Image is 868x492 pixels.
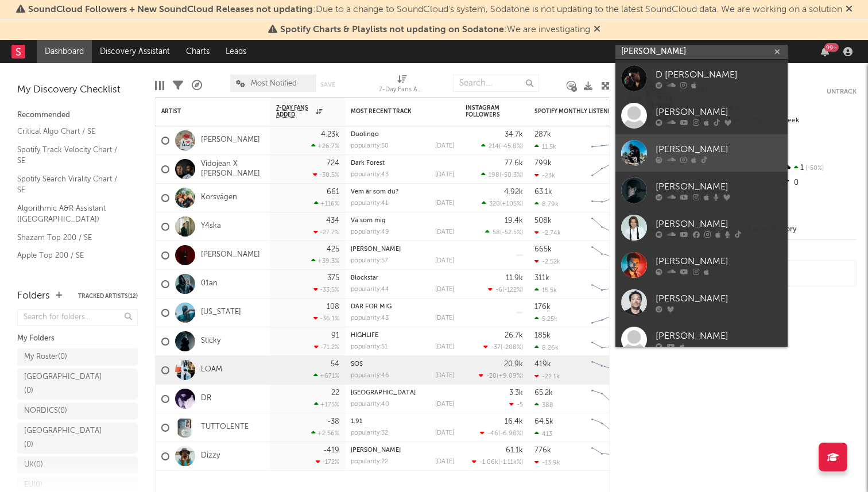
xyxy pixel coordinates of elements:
a: [PERSON_NAME] [615,97,788,134]
div: 61.1k [506,447,523,454]
div: [DATE] [435,258,454,264]
a: 1.91 [351,419,362,425]
div: Berlin [351,390,454,396]
span: -6 [495,287,502,293]
div: EU ( 0 ) [24,478,42,492]
div: 4.23k [321,131,339,138]
div: [PERSON_NAME] [656,180,782,193]
div: [PERSON_NAME] [656,142,782,156]
span: -5 [517,402,523,408]
div: -13.9k [534,459,560,466]
span: 198 [489,172,499,179]
a: [PERSON_NAME] [615,284,788,321]
span: 320 [489,201,500,207]
div: [DATE] [435,459,454,465]
div: 11.9k [506,274,523,282]
div: -23k [534,172,555,179]
div: 388 [534,401,553,409]
div: Recommended [17,109,138,122]
div: -2.74k [534,229,561,237]
div: Blockstar [351,275,454,281]
a: Apple Top 200 / SE [17,249,126,262]
svg: Chart title [586,241,638,270]
a: Shazam Top 200 / SE [17,231,126,244]
a: Y4ska [201,222,221,231]
a: Algorithmic A&R Assistant ([GEOGRAPHIC_DATA]) [17,202,126,226]
div: 54 [331,361,339,368]
span: -52.5 % [502,230,521,236]
div: 413 [534,430,552,437]
div: +671 % [313,372,339,379]
div: popularity: 43 [351,315,389,321]
svg: Chart title [586,184,638,212]
span: 58 [493,230,500,236]
a: Discovery Assistant [92,40,178,63]
a: Va som mig [351,218,386,224]
div: 665k [534,246,552,253]
span: -45.8 % [501,144,521,150]
div: +175 % [314,401,339,408]
div: 425 [327,246,339,253]
span: -6.98 % [500,431,521,437]
div: ( ) [488,286,523,293]
div: [DATE] [435,143,454,149]
div: -172 % [316,458,339,466]
div: 434 [326,217,339,224]
div: SOS [351,361,454,367]
span: +9.09 % [498,373,521,379]
a: Leads [218,40,254,63]
div: 3.3k [509,389,523,397]
div: -36.1 % [313,315,339,322]
a: [PERSON_NAME] [615,209,788,246]
div: 375 [327,274,339,282]
div: -27.7 % [313,228,339,236]
div: [DATE] [435,286,454,293]
div: 63.1k [534,188,552,196]
button: Untrack [827,86,857,98]
div: 15.5k [534,286,557,294]
div: 776k [534,447,551,454]
div: Va som mig [351,218,454,224]
a: NORDICS(0) [17,402,138,420]
div: 4.92k [504,188,523,196]
div: -22.1k [534,373,560,380]
div: -2.52k [534,258,560,265]
a: Spotify Track Velocity Chart / SE [17,144,126,167]
div: ( ) [481,171,523,179]
svg: Chart title [586,356,638,385]
div: popularity: 49 [351,229,389,235]
div: [DATE] [435,401,454,408]
div: [GEOGRAPHIC_DATA] ( 0 ) [24,370,105,398]
svg: Chart title [586,155,638,184]
div: 311k [534,274,549,282]
div: Spotify Monthly Listeners [534,108,621,115]
div: HIGHLIFE [351,332,454,339]
div: My Discovery Checklist [17,83,138,97]
svg: Chart title [586,212,638,241]
a: 01an [201,279,218,289]
a: Critical Algo Chart / SE [17,125,126,138]
span: -1.11k % [500,459,521,466]
div: [DATE] [435,172,454,178]
div: Sista Gång [351,246,454,253]
div: ( ) [482,200,523,207]
div: Artist [161,108,247,115]
a: Sticky [201,336,220,346]
div: 176k [534,303,551,311]
a: Dark Forest [351,160,385,166]
a: [GEOGRAPHIC_DATA](0) [17,423,138,454]
a: [US_STATE] [201,308,241,317]
span: -37 [491,344,501,351]
a: [PERSON_NAME] [615,172,788,209]
div: 7-Day Fans Added (7-Day Fans Added) [379,69,425,102]
div: 287k [534,131,551,138]
div: UK ( 0 ) [24,458,43,472]
div: 419k [534,361,551,368]
div: -419 [323,447,339,454]
div: Dark Forest [351,160,454,166]
div: 20.9k [504,361,523,368]
span: 214 [489,144,499,150]
div: popularity: 22 [351,459,388,465]
div: 1.91 [351,419,454,425]
a: Vidojean X [PERSON_NAME] [201,160,265,179]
